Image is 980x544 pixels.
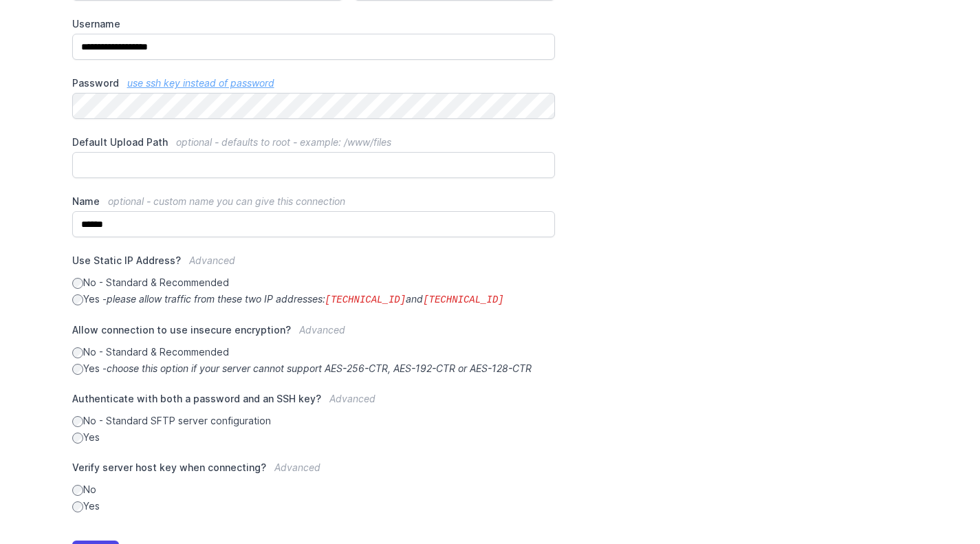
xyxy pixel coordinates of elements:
[72,345,556,359] label: No - Standard & Recommended
[72,485,83,496] input: No
[329,393,375,404] span: Advanced
[72,276,556,290] label: No - Standard & Recommended
[189,254,235,266] span: Advanced
[107,293,504,305] i: please allow traffic from these two IP addresses: and
[176,136,391,148] span: optional - defaults to root - example: /www/files
[72,278,83,289] input: No - Standard & Recommended
[72,433,83,444] input: Yes
[72,364,83,375] input: Yes -choose this option if your server cannot support AES-256-CTR, AES-192-CTR or AES-128-CTR
[72,499,556,513] label: Yes
[72,195,556,208] label: Name
[72,135,556,149] label: Default Upload Path
[325,294,406,305] code: [TECHNICAL_ID]
[72,414,556,428] label: No - Standard SFTP server configuration
[72,76,556,90] label: Password
[299,324,345,336] span: Advanced
[72,292,556,307] label: Yes -
[72,347,83,358] input: No - Standard & Recommended
[72,392,556,414] label: Authenticate with both a password and an SSH key?
[127,77,274,89] a: use ssh key instead of password
[72,501,83,512] input: Yes
[423,294,504,305] code: [TECHNICAL_ID]
[108,195,345,207] span: optional - custom name you can give this connection
[107,362,532,374] i: choose this option if your server cannot support AES-256-CTR, AES-192-CTR or AES-128-CTR
[72,483,556,497] label: No
[274,461,320,473] span: Advanced
[72,254,556,276] label: Use Static IP Address?
[72,323,556,345] label: Allow connection to use insecure encryption?
[72,362,556,376] label: Yes -
[72,294,83,305] input: Yes -please allow traffic from these two IP addresses:[TECHNICAL_ID]and[TECHNICAL_ID]
[72,416,83,427] input: No - Standard SFTP server configuration
[72,17,556,31] label: Username
[72,461,556,483] label: Verify server host key when connecting?
[72,431,556,444] label: Yes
